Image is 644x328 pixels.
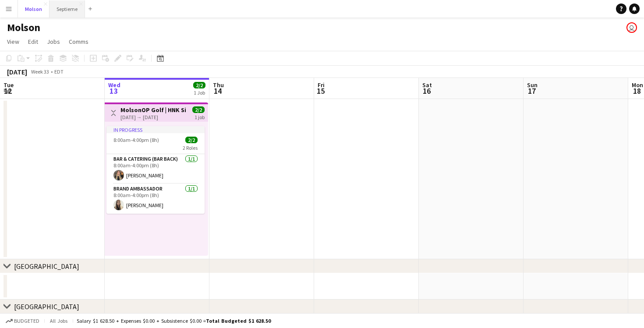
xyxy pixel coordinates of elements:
[195,113,205,120] div: 1 job
[108,81,120,89] span: Wed
[632,81,643,89] span: Mon
[527,81,538,89] span: Sun
[526,86,538,96] span: 17
[28,38,38,46] span: Edit
[630,86,643,96] span: 18
[7,38,19,46] span: View
[113,137,159,143] span: 8:00am-4:00pm (8h)
[106,184,205,214] app-card-role: Brand Ambassador1/18:00am-4:00pm (8h)[PERSON_NAME]
[69,38,88,46] span: Comms
[185,137,198,143] span: 2/2
[626,22,637,33] app-user-avatar: Laurence Pare
[7,67,27,76] div: [DATE]
[212,86,224,96] span: 14
[7,21,40,34] h1: Molson
[422,81,432,89] span: Sat
[316,86,325,96] span: 15
[192,106,205,113] span: 2/2
[25,36,42,47] a: Edit
[120,106,186,114] h3: MolsonOP Golf | HNK Silver ([GEOGRAPHIC_DATA], [GEOGRAPHIC_DATA])
[14,302,79,311] div: [GEOGRAPHIC_DATA]
[65,36,92,47] a: Comms
[183,145,198,151] span: 2 Roles
[120,114,186,120] div: [DATE] → [DATE]
[77,317,271,324] div: Salary $1 628.50 + Expenses $0.00 + Subsistence $0.00 =
[318,81,325,89] span: Fri
[421,86,432,96] span: 16
[14,318,39,324] span: Budgeted
[48,317,69,324] span: All jobs
[106,154,205,184] app-card-role: Bar & Catering (Bar Back)1/18:00am-4:00pm (8h)[PERSON_NAME]
[29,68,51,75] span: Week 33
[14,262,79,271] div: [GEOGRAPHIC_DATA]
[43,36,64,47] a: Jobs
[54,68,64,75] div: EDT
[2,86,14,96] span: 12
[4,81,14,89] span: Tue
[107,86,120,96] span: 13
[106,126,205,214] app-job-card: In progress8:00am-4:00pm (8h)2/22 RolesBar & Catering (Bar Back)1/18:00am-4:00pm (8h)[PERSON_NAME...
[4,36,23,47] a: View
[18,0,50,18] button: Molson
[50,0,85,18] button: Septieme
[213,81,224,89] span: Thu
[194,89,205,96] div: 1 Job
[193,82,205,88] span: 2/2
[4,316,41,326] button: Budgeted
[106,126,205,133] div: In progress
[206,317,271,324] span: Total Budgeted $1 628.50
[47,38,60,46] span: Jobs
